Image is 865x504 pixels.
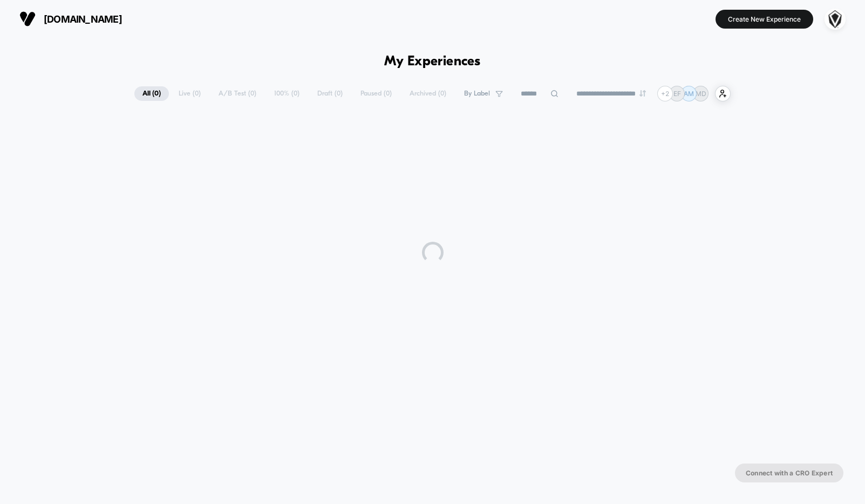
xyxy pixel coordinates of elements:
[384,54,481,70] h1: My Experiences
[464,90,490,98] span: By Label
[716,10,813,29] button: Create New Experience
[735,464,843,482] button: Connect with a CRO Expert
[684,90,694,98] p: AM
[657,86,673,101] div: + 2
[825,9,846,30] img: ppic
[673,90,681,98] p: EF
[19,11,36,27] img: Visually logo
[696,90,706,98] p: MD
[44,13,122,25] span: [DOMAIN_NAME]
[16,10,125,28] button: [DOMAIN_NAME]
[821,8,849,30] button: ppic
[134,86,169,101] span: All ( 0 )
[639,90,646,97] img: end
